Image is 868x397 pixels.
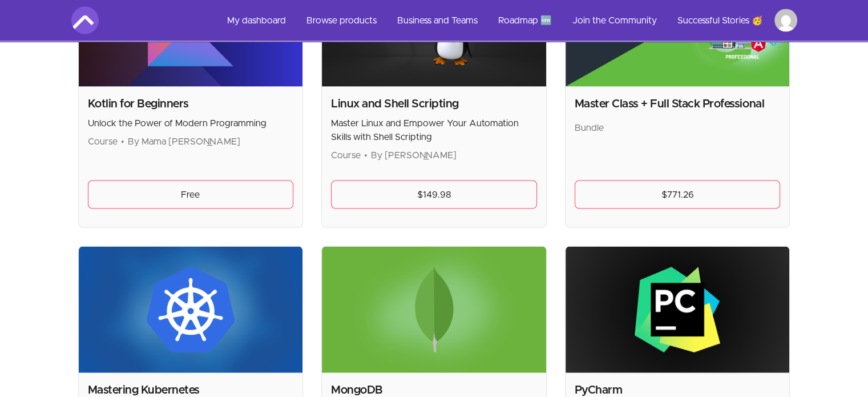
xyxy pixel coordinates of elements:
a: Roadmap 🆕 [489,7,561,34]
a: $149.98 [331,181,537,209]
p: Master Linux and Empower Your Automation Skills with Shell Scripting [331,117,537,144]
h2: Linux and Shell Scripting [331,96,537,112]
span: By Mama [PERSON_NAME] [128,137,240,146]
p: Unlock the Power of Modern Programming [88,117,294,130]
a: Join the Community [563,7,666,34]
img: Product image for PyCharm [566,247,790,373]
h2: Master Class + Full Stack Professional [575,96,781,112]
span: • [364,151,368,160]
span: Bundle [575,123,604,133]
a: Free [88,181,294,209]
span: By [PERSON_NAME] [371,151,457,160]
a: Business and Teams [388,7,487,34]
img: Amigoscode logo [71,7,99,34]
nav: Main [218,7,797,34]
img: Product image for MongoDB [322,247,546,373]
a: My dashboard [218,7,295,34]
span: Course [331,151,361,160]
h2: Kotlin for Beginners [88,96,294,112]
img: Product image for Mastering Kubernetes [79,247,303,373]
span: • [121,137,124,146]
img: Profile image for Mohammed GAMGAMI [774,9,797,32]
a: $771.26 [575,181,781,209]
a: Successful Stories 🥳 [668,7,772,34]
span: Course [88,137,118,146]
a: Browse products [297,7,386,34]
